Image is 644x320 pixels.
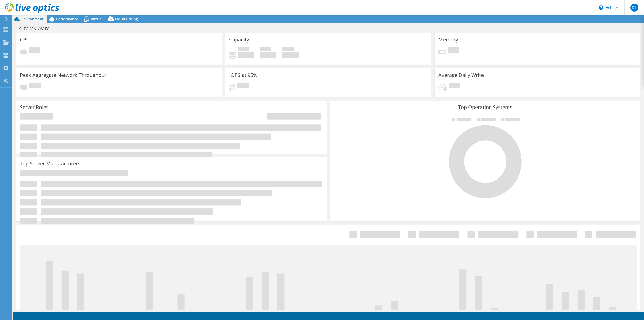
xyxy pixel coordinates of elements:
[599,5,603,10] svg: \n
[282,52,299,58] h4: 0 GiB
[21,17,44,21] span: Environment
[56,17,78,21] span: Performance
[630,4,638,12] span: DL
[448,47,459,54] span: Pending
[238,52,254,58] h4: 0 GiB
[438,37,458,42] h3: Memory
[229,37,249,42] h3: Capacity
[91,17,102,21] span: Virtual
[20,161,80,166] h3: Top Server Manufacturers
[438,72,484,78] h3: Average Daily Write
[238,47,249,52] span: Used
[282,47,294,52] span: Total
[449,83,460,90] span: Pending
[237,83,249,90] span: Pending
[16,26,57,31] h1: ADV_VMWare
[115,17,138,21] span: Cloud Pricing
[29,47,40,54] span: Pending
[260,52,276,58] h4: 0 GiB
[29,83,41,90] span: Pending
[260,47,271,52] span: Free
[20,37,30,42] h3: CPU
[229,72,257,78] h3: IOPS at 95%
[334,104,637,110] h3: Top Operating Systems
[20,72,106,78] h3: Peak Aggregate Network Throughput
[20,104,49,110] h3: Server Roles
